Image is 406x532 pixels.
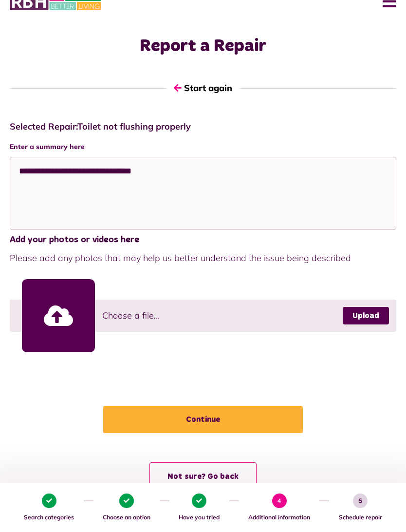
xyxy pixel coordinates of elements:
[119,494,134,509] span: 2
[10,122,396,133] h4: Selected Repair: Toilet not flushing properly
[334,513,387,522] span: Schedule repair
[244,513,315,522] span: Additional information
[98,513,155,522] span: Choose an option
[10,252,396,265] span: Please add any photos that may help us better understand the issue being described
[10,37,396,57] h1: Report a Repair
[10,142,396,152] label: Enter a summary here
[19,513,79,522] span: Search categories
[166,75,240,102] button: Start again
[10,234,396,247] span: Add your photos or videos here
[343,307,389,325] a: Upload
[272,494,287,509] span: 4
[42,494,56,509] span: 1
[174,513,224,522] span: Have you tried
[102,309,160,323] span: Choose a file...
[353,494,368,509] span: 5
[149,463,257,491] button: Not sure? Go back
[103,406,303,434] button: Continue
[192,494,206,509] span: 3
